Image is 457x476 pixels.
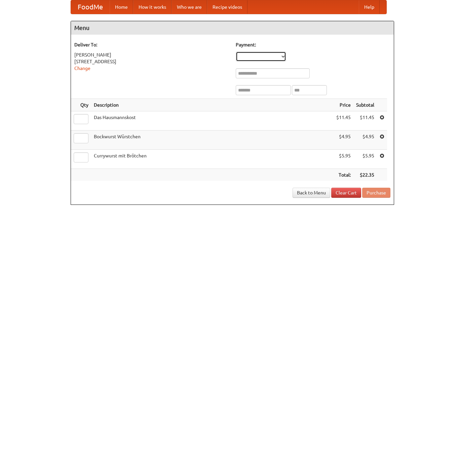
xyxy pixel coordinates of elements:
[91,150,334,169] td: Currywurst mit Brötchen
[353,131,377,150] td: $4.95
[331,188,361,198] a: Clear Cart
[71,99,91,111] th: Qty
[353,111,377,131] td: $11.45
[172,0,207,14] a: Who we are
[362,188,390,198] button: Purchase
[91,99,334,111] th: Description
[91,131,334,150] td: Bockwurst Würstchen
[334,99,353,111] th: Price
[71,0,110,14] a: FoodMe
[207,0,247,14] a: Recipe videos
[353,99,377,111] th: Subtotal
[71,21,394,35] h4: Menu
[334,111,353,131] td: $11.45
[236,41,390,48] h5: Payment:
[74,41,229,48] h5: Deliver To:
[334,131,353,150] td: $4.95
[353,150,377,169] td: $5.95
[334,169,353,181] th: Total:
[91,111,334,131] td: Das Hausmannskost
[74,58,229,65] div: [STREET_ADDRESS]
[359,0,380,14] a: Help
[334,150,353,169] td: $5.95
[353,169,377,181] th: $22.35
[133,0,172,14] a: How it works
[74,51,229,58] div: [PERSON_NAME]
[110,0,133,14] a: Home
[74,66,90,71] a: Change
[293,188,330,198] a: Back to Menu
